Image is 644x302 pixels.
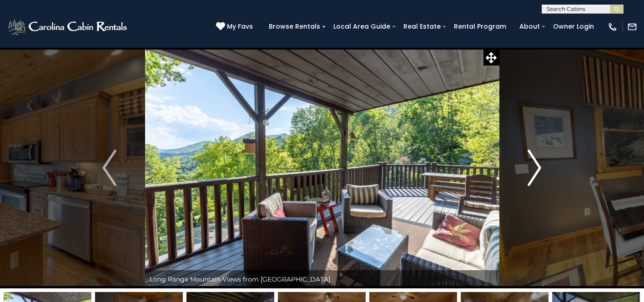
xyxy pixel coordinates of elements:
[515,20,544,34] a: About
[627,22,637,32] img: mail-regular-white.png
[74,47,145,288] button: Previous
[528,150,541,186] img: arrow
[329,20,395,34] a: Local Area Guide
[145,270,499,288] div: Long Range Mountain Views from [GEOGRAPHIC_DATA]
[399,20,445,34] a: Real Estate
[227,22,253,31] span: My Favs
[264,20,325,34] a: Browse Rentals
[7,18,130,36] img: White-1-2.png
[499,47,570,288] button: Next
[608,22,618,32] img: phone-regular-white.png
[449,20,511,34] a: Rental Program
[548,20,599,34] a: Owner Login
[216,22,255,32] a: My Favs
[102,150,116,186] img: arrow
